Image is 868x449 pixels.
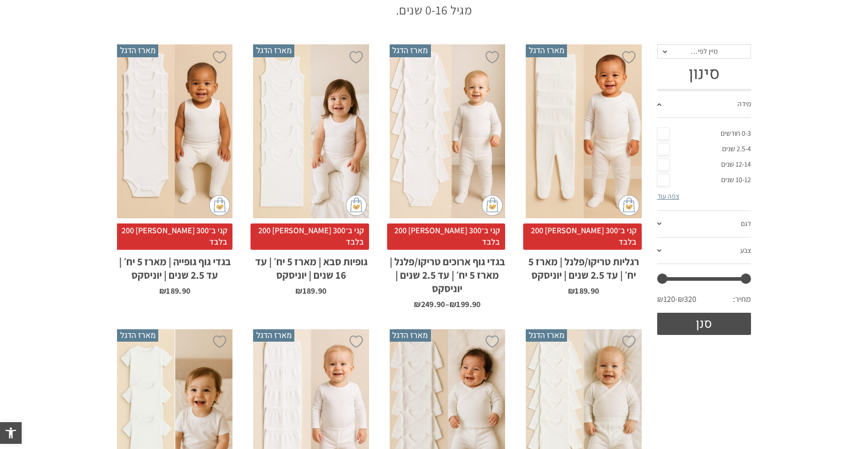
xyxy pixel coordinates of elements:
span: מארז הדגל [117,44,158,57]
span: קני ב־300 [PERSON_NAME] 200 בלבד [114,223,232,250]
h3: סינון [657,64,752,84]
img: cat-mini-atc.png [346,195,366,216]
a: דגם [657,211,752,238]
bdi: 189.90 [159,285,190,296]
img: cat-mini-atc.png [619,195,639,216]
a: מארז הדגל גופיות סבא | מארז 5 יח׳ | עד 16 שנים | יוניסקס קני ב־300 [PERSON_NAME] 200 בלבדגופיות ס... [253,44,369,295]
span: ₪320 [678,294,696,305]
bdi: 249.90 [414,299,445,310]
span: ₪ [295,285,302,296]
div: מחיר: — [657,291,752,313]
a: צפה עוד [657,191,679,201]
bdi: 189.90 [568,285,599,296]
h2: בגדי גוף ארוכים טריקו/פלנל | מארז 5 יח׳ | עד 2.5 שנים | יוניסקס [390,250,505,295]
a: 10-12 שנים [657,172,752,188]
span: ₪120 [657,294,678,305]
span: קני ב־300 [PERSON_NAME] 200 בלבד [387,223,505,250]
a: מארז הדגל בגדי גוף גופייה | מארז 5 יח׳ | עד 2.5 שנים | יוניסקס קני ב־300 [PERSON_NAME] 200 בלבדבג... [117,44,232,295]
span: קני ב־300 [PERSON_NAME] 200 בלבד [251,223,369,250]
a: מידה [657,91,752,118]
span: ₪ [159,285,166,296]
a: 0-3 חודשים [657,126,752,141]
span: ₪ [449,299,456,310]
button: סנן [657,313,752,335]
h2: גופיות סבא | מארז 5 יח׳ | עד 16 שנים | יוניסקס [253,250,369,282]
h2: בגדי גוף גופייה | מארז 5 יח׳ | עד 2.5 שנים | יוניסקס [117,250,232,282]
a: 2.5-4 שנים [657,141,752,157]
a: מארז הדגל בגדי גוף ארוכים טריקו/פלנל | מארז 5 יח׳ | עד 2.5 שנים | יוניסקס קני ב־300 [PERSON_NAME]... [390,44,505,308]
span: מיין לפי… [691,46,717,56]
span: קני ב־300 [PERSON_NAME] 200 בלבד [523,223,641,250]
span: – [390,295,505,309]
span: מארז הדגל [526,44,567,57]
span: מארז הדגל [253,44,294,57]
h2: רגליות טריקו/פלנל | מארז 5 יח׳ | עד 2.5 שנים | יוניסקס [526,250,641,282]
a: צבע [657,238,752,265]
a: 12-14 שנים [657,157,752,172]
span: ₪ [414,299,421,310]
a: מארז הדגל רגליות טריקו/פלנל | מארז 5 יח׳ | עד 2.5 שנים | יוניסקס קני ב־300 [PERSON_NAME] 200 בלבד... [526,44,641,295]
img: cat-mini-atc.png [209,195,230,216]
span: מארז הדגל [253,329,294,342]
bdi: 189.90 [295,285,326,296]
span: מארז הדגל [390,44,431,57]
span: מארז הדגל [390,329,431,342]
bdi: 199.90 [449,299,480,310]
img: cat-mini-atc.png [482,195,503,216]
span: מארז הדגל [526,329,567,342]
span: מארז הדגל [117,329,158,342]
span: ₪ [568,285,575,296]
